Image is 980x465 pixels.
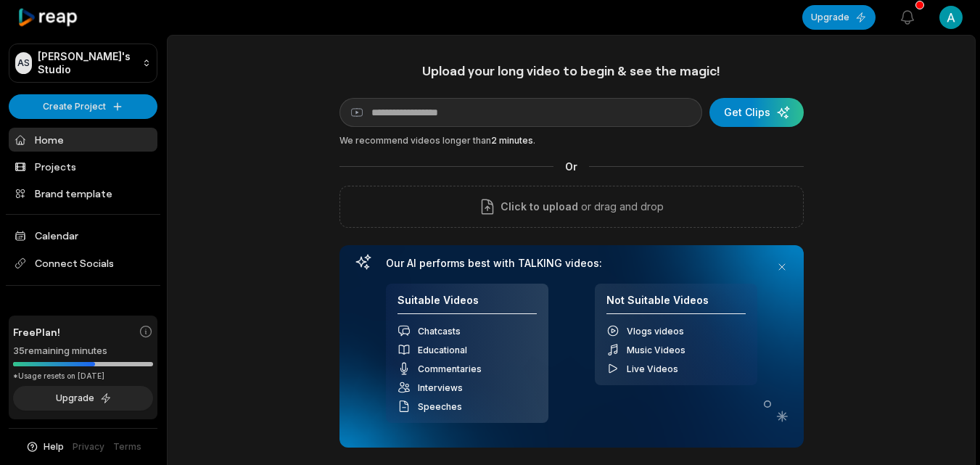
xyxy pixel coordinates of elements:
[398,294,537,315] h4: Suitable Videos
[418,345,467,355] span: Educational
[709,98,804,127] button: Get Clips
[418,382,463,393] span: Interviews
[339,134,804,147] div: We recommend videos longer than .
[627,326,684,337] span: Vlogs videos
[418,401,462,412] span: Speeches
[9,155,157,178] a: Projects
[418,326,461,337] span: Chatcasts
[491,135,533,146] span: 2 minutes
[13,324,60,340] span: Free Plan!
[9,128,157,152] a: Home
[802,5,876,30] button: Upgrade
[627,345,685,355] span: Music Videos
[339,62,804,79] h1: Upload your long video to begin & see the magic!
[9,181,157,205] a: Brand template
[606,294,746,315] h4: Not Suitable Videos
[38,50,136,76] p: [PERSON_NAME]'s Studio
[9,223,157,247] a: Calendar
[501,198,578,215] span: Click to upload
[13,386,153,411] button: Upgrade
[15,52,32,74] div: AS
[73,440,104,453] a: Privacy
[418,363,482,374] span: Commentaries
[44,440,64,453] span: Help
[13,371,153,382] div: *Usage resets on [DATE]
[386,257,757,270] h3: Our AI performs best with TALKING videos:
[9,250,157,276] span: Connect Socials
[627,363,678,374] span: Live Videos
[13,344,153,358] div: 35 remaining minutes
[578,198,664,215] p: or drag and drop
[113,440,141,453] a: Terms
[9,94,157,119] button: Create Project
[25,440,64,453] button: Help
[553,159,589,174] span: Or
